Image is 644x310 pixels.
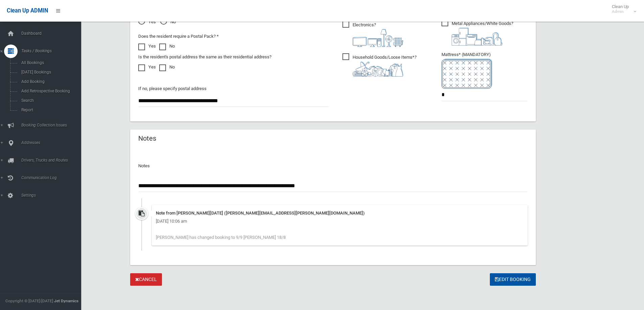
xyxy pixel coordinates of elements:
[442,20,513,46] span: Metal Appliances/White Goods
[19,89,80,93] span: Add Retrospective Booking
[442,52,528,89] span: Mattress* (MANDATORY)
[156,217,524,225] div: [DATE] 10:06 am
[5,299,53,303] span: Copyright © [DATE]-[DATE]
[452,28,502,46] img: 36c1b0289cb1767239cdd3de9e694f19.png
[138,53,271,61] label: Is the resident's postal address the same as their residential address?
[19,70,80,75] span: [DATE] Bookings
[19,31,86,36] span: Dashboard
[19,98,80,103] span: Search
[19,49,86,53] span: Tasks / Bookings
[442,59,492,89] img: e7408bece873d2c1783593a074e5cb2f.png
[159,63,175,71] label: No
[159,42,175,50] label: No
[19,79,80,84] span: Add Booking
[19,175,86,180] span: Communication Log
[19,158,86,163] span: Drivers, Trucks and Routes
[138,162,528,170] p: Notes
[130,273,162,286] a: Cancel
[160,18,176,26] span: No
[19,193,86,198] span: Settings
[156,235,286,240] span: [PERSON_NAME] has changed booking to 9/9 [PERSON_NAME] 18/8
[138,18,156,26] span: Yes
[490,273,536,286] button: Edit Booking
[7,7,48,14] span: Clean Up ADMIN
[342,21,403,47] span: Electronics
[138,42,156,50] label: Yes
[342,53,416,77] span: Household Goods/Loose Items*
[138,85,207,93] label: If no, please specify postal address
[609,4,636,14] span: Clean Up
[19,123,86,128] span: Booking Collection Issues
[19,140,86,145] span: Addresses
[452,21,513,46] i: ?
[353,22,403,47] i: ?
[353,55,416,77] i: ?
[353,61,403,77] img: b13cc3517677393f34c0a387616ef184.png
[54,299,78,303] strong: Jet Dynamics
[130,132,164,145] header: Notes
[156,209,524,217] div: Note from [PERSON_NAME][DATE] ([PERSON_NAME][EMAIL_ADDRESS][PERSON_NAME][DOMAIN_NAME])
[612,9,629,14] small: Admin
[19,60,80,65] span: All Bookings
[138,63,156,71] label: Yes
[353,29,403,47] img: 394712a680b73dbc3d2a6a3a7ffe5a07.png
[19,108,80,112] span: Report
[138,32,219,40] label: Does the resident require a Postal Pack? *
